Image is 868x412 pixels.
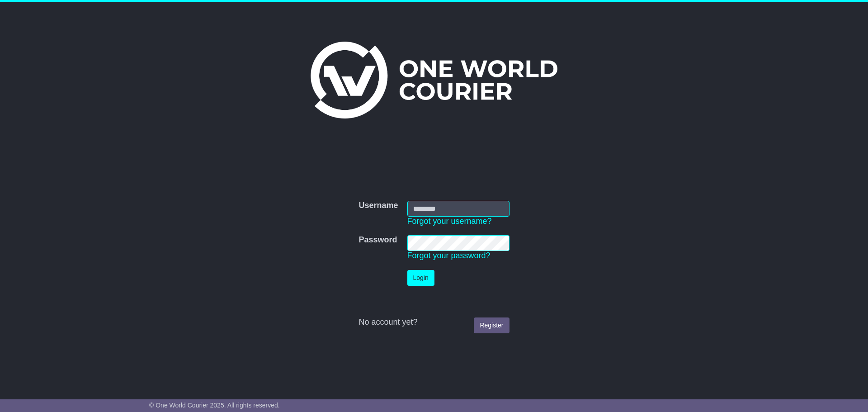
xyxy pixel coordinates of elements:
button: Login [407,270,434,286]
span: © One World Courier 2025. All rights reserved. [149,402,280,409]
img: One World [311,42,557,118]
a: Forgot your password? [407,251,491,260]
label: Username [359,201,398,211]
label: Password [359,235,397,245]
a: Forgot your username? [407,217,492,226]
a: Register [474,317,509,333]
div: No account yet? [359,317,509,327]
